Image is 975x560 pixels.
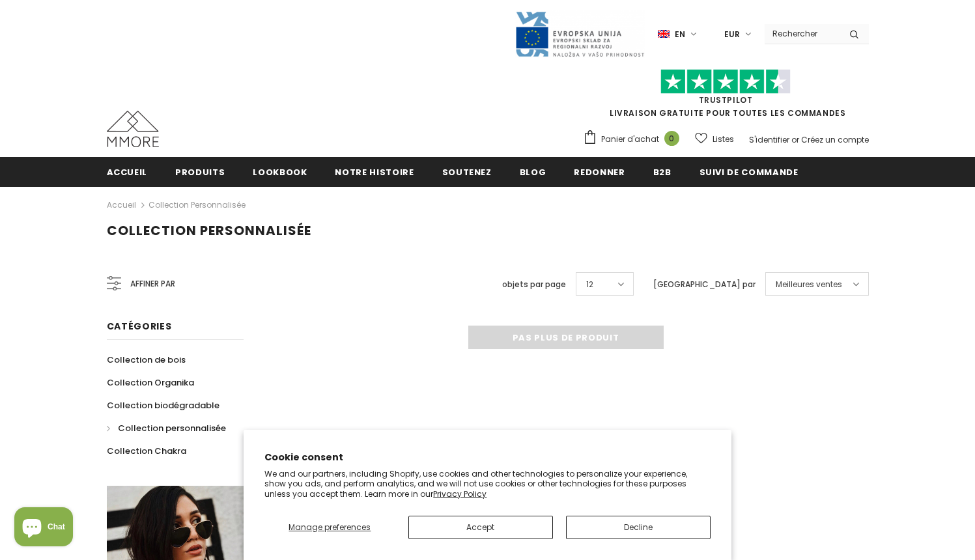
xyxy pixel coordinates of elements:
img: Faites confiance aux étoiles pilotes [660,69,791,94]
button: Decline [566,516,711,539]
a: Suivi de commande [699,157,798,186]
a: Accueil [107,157,148,186]
a: Redonner [574,157,625,186]
a: Collection Organika [107,371,194,394]
button: Accept [408,516,553,539]
span: soutenez [442,166,492,178]
span: en [675,28,685,41]
span: Collection biodégradable [107,399,219,412]
span: Notre histoire [335,166,414,178]
span: Meilleures ventes [776,278,842,291]
span: EUR [724,28,740,41]
a: soutenez [442,157,492,186]
span: Collection personnalisée [107,221,311,240]
span: Affiner par [130,277,175,291]
img: Javni Razpis [515,10,645,58]
label: objets par page [502,278,566,291]
a: Privacy Policy [433,488,487,499]
inbox-online-store-chat: Shopify online store chat [10,507,77,550]
input: Search Site [765,24,840,43]
a: S'identifier [749,134,789,145]
a: Notre histoire [335,157,414,186]
a: Collection personnalisée [148,199,246,210]
a: Accueil [107,197,136,213]
span: Lookbook [253,166,307,178]
span: B2B [653,166,671,178]
span: Blog [520,166,546,178]
span: Produits [175,166,225,178]
h2: Cookie consent [264,451,711,464]
img: Cas MMORE [107,111,159,147]
span: 0 [664,131,679,146]
span: Collection Chakra [107,445,186,457]
img: i-lang-1.png [658,29,670,40]
a: Collection personnalisée [107,417,226,440]
a: Collection biodégradable [107,394,219,417]
span: Accueil [107,166,148,178]
span: Manage preferences [289,522,371,533]
a: TrustPilot [699,94,753,105]
a: Collection de bois [107,348,186,371]
label: [GEOGRAPHIC_DATA] par [653,278,756,291]
span: Collection personnalisée [118,422,226,434]
span: Catégories [107,320,172,333]
a: Produits [175,157,225,186]
span: LIVRAISON GRATUITE POUR TOUTES LES COMMANDES [583,75,869,119]
button: Manage preferences [264,516,395,539]
a: B2B [653,157,671,186]
a: Créez un compte [801,134,869,145]
a: Javni Razpis [515,28,645,39]
span: 12 [586,278,593,291]
a: Listes [695,128,734,150]
span: Suivi de commande [699,166,798,178]
a: Lookbook [253,157,307,186]
a: Panier d'achat 0 [583,130,686,149]
p: We and our partners, including Shopify, use cookies and other technologies to personalize your ex... [264,469,711,499]
span: Listes [713,133,734,146]
span: Collection de bois [107,354,186,366]
span: Panier d'achat [601,133,659,146]
a: Blog [520,157,546,186]
span: Redonner [574,166,625,178]
a: Collection Chakra [107,440,186,462]
span: Collection Organika [107,376,194,389]
span: or [791,134,799,145]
